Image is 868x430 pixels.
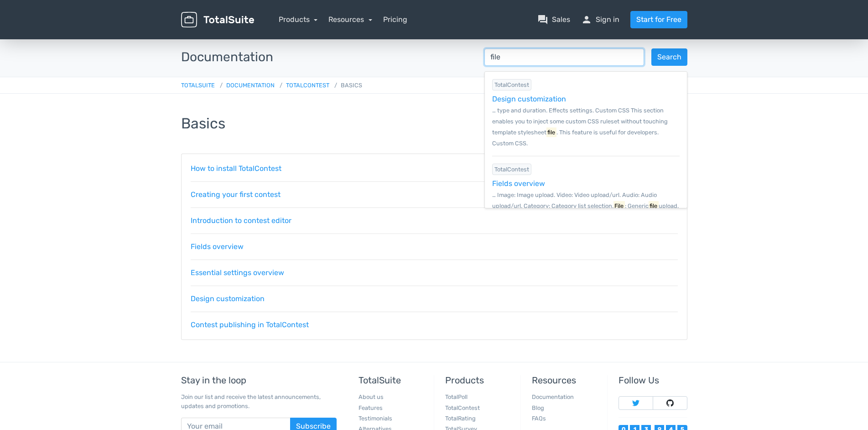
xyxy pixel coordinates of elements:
a: How to install TotalContest [191,164,281,173]
small: … type and duration. Effects settings. Custom CSS This section enables you to inject some custom ... [492,107,668,147]
input: Search in TotalContest... [484,48,644,66]
a: Introduction to contest editor [191,216,291,225]
a: TotalRating [445,415,476,422]
div: Fields overview [492,178,680,189]
h5: TotalSuite [359,375,427,385]
a: Pricing [383,14,407,25]
a: TotalContest Design customization [492,80,680,105]
div: Design customization [492,94,680,105]
small: … Image: Image upload. Video: Video upload/url. Audio: Audio upload/url. Category: Category list ... [492,191,679,231]
a: Documentation [532,393,574,400]
span: person [581,14,592,25]
a: Features [359,404,383,411]
a: Resources [328,15,372,24]
span: Basics [331,82,362,89]
h5: Stay in the loop [181,375,337,385]
a: Products [279,15,318,24]
p: Join our list and receive the latest announcements, updates and promotions. [181,393,337,410]
h5: Follow Us [619,375,687,385]
a: Fields overview [191,242,244,251]
mark: File [613,201,625,210]
span: question_answer [537,14,548,25]
a: Creating your first contest [191,190,281,199]
a: TotalContest Fields overview [492,165,680,189]
a: About us [359,393,384,400]
a: FAQs [532,415,546,422]
a: personSign in [581,14,619,25]
button: Search [651,48,687,66]
img: Follow TotalSuite on Twitter [632,399,639,407]
a: TotalPoll [445,393,468,400]
a: Contest publishing in TotalContest [191,320,309,329]
a: Start for Free [630,11,687,28]
mark: file [546,127,556,137]
h2: Basics [181,116,687,132]
a: question_answerSales [537,14,570,25]
h5: Resources [532,375,600,385]
h5: Products [445,375,514,385]
span: TotalContest [492,164,531,175]
span: TotalContest [492,79,531,90]
a: TotalContest [276,82,329,89]
a: Blog [532,404,544,411]
a: Testimonials [359,415,392,422]
mark: file [649,201,659,210]
a: TotalSuite [181,82,215,89]
img: Follow TotalSuite on Github [666,399,674,407]
img: TotalSuite for WordPress [181,12,254,28]
a: TotalContest [445,404,480,411]
h3: Documentation [181,50,471,64]
a: Design customization [191,294,265,303]
a: Documentation [216,82,275,89]
a: Essential settings overview [191,268,284,277]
